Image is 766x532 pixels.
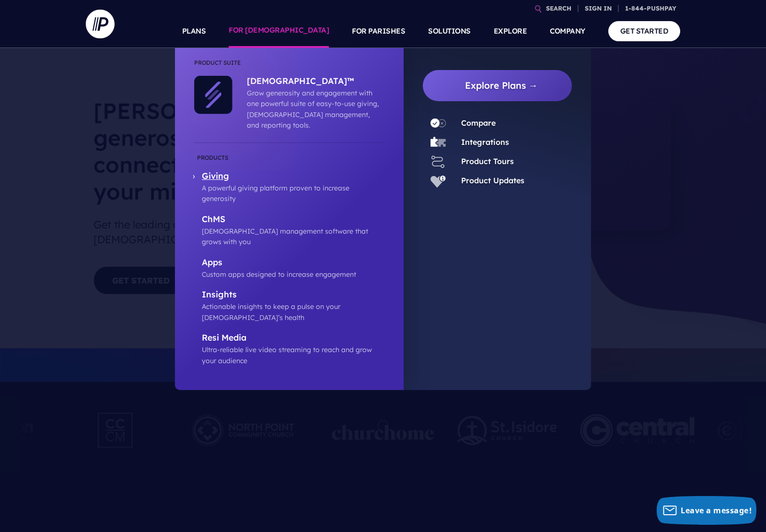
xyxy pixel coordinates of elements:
[423,116,453,131] a: Compare - Icon
[430,70,572,101] a: Explore Plans →
[247,88,380,131] p: Grow generosity and engagement with one powerful suite of easy-to-use giving, [DEMOGRAPHIC_DATA] ...
[202,269,384,280] p: Custom apps designed to increase engagement
[461,137,509,147] a: Integrations
[202,332,384,344] p: Resi Media
[229,14,329,48] a: FOR [DEMOGRAPHIC_DATA]
[202,226,384,248] p: [DEMOGRAPHIC_DATA] management software that grows with you
[430,116,446,131] img: Compare - Icon
[202,171,384,183] p: Giving
[352,14,405,48] a: FOR PARISHES
[608,21,681,41] a: GET STARTED
[461,118,496,128] a: Compare
[494,14,527,48] a: EXPLORE
[202,183,384,204] p: A powerful giving platform proven to increase generosity
[247,76,380,88] p: [DEMOGRAPHIC_DATA]™
[194,289,384,323] a: Insights Actionable insights to keep a pulse on your [DEMOGRAPHIC_DATA]’s health
[681,505,752,516] span: Leave a message!
[194,214,384,248] a: ChMS [DEMOGRAPHIC_DATA] management software that grows with you
[430,135,446,150] img: Integrations - Icon
[182,14,206,48] a: PLANS
[423,154,453,169] a: Product Tours - Icon
[430,173,446,189] img: Product Updates - Icon
[202,214,384,226] p: ChMS
[657,496,756,525] button: Leave a message!
[194,58,384,76] li: Product Suite
[423,135,453,150] a: Integrations - Icon
[202,344,384,366] p: Ultra-reliable live video streaming to reach and grow your audience
[202,289,384,301] p: Insights
[461,176,524,185] a: Product Updates
[194,153,384,204] a: Giving A powerful giving platform proven to increase generosity
[194,332,384,366] a: Resi Media Ultra-reliable live video streaming to reach and grow your audience
[428,14,471,48] a: SOLUTIONS
[232,76,380,131] a: [DEMOGRAPHIC_DATA]™ Grow generosity and engagement with one powerful suite of easy-to-use giving,...
[550,14,585,48] a: COMPANY
[430,154,446,169] img: Product Tours - Icon
[202,301,384,323] p: Actionable insights to keep a pulse on your [DEMOGRAPHIC_DATA]’s health
[194,257,384,280] a: Apps Custom apps designed to increase engagement
[461,156,514,166] a: Product Tours
[202,257,384,269] p: Apps
[194,76,232,114] img: ChurchStaq™ - Icon
[423,173,453,189] a: Product Updates - Icon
